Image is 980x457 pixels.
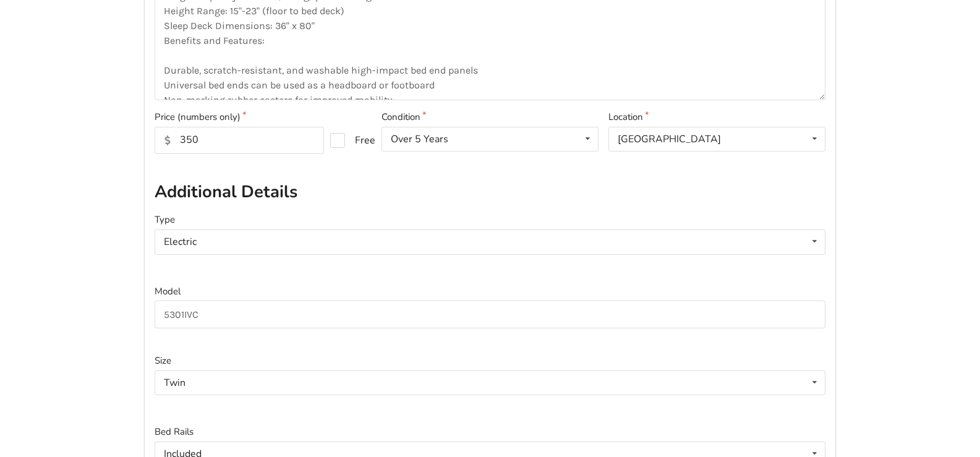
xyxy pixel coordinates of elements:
[164,237,197,247] div: Electric
[155,284,825,299] label: Model
[155,110,372,124] label: Price (numbers only)
[155,213,825,227] label: Type
[618,134,721,144] div: [GEOGRAPHIC_DATA]
[381,110,599,124] label: Condition
[608,110,825,124] label: Location
[155,425,825,439] label: Bed Rails
[391,134,448,144] div: Over 5 Years
[164,378,185,388] div: Twin
[155,181,825,203] h2: Additional Details
[330,133,365,148] label: Free
[155,354,825,368] label: Size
